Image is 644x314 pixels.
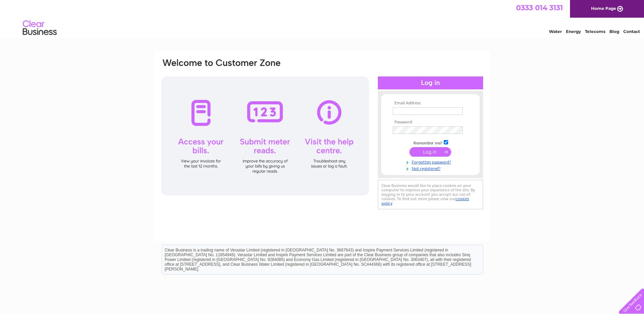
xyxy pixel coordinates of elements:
th: Email Address: [391,101,470,106]
a: Telecoms [585,29,605,34]
a: Blog [609,29,619,34]
a: Not registered? [393,165,470,171]
input: Submit [409,147,451,157]
a: 0333 014 3131 [516,3,563,12]
a: cookies policy [382,196,469,206]
a: Water [549,29,562,34]
th: Password: [391,120,470,125]
div: Clear Business would like to place cookies on your computer to improve your experience of the sit... [378,180,483,209]
td: Remember me? [391,139,470,146]
a: Forgotten password? [393,158,470,165]
img: logo.png [22,18,57,38]
a: Energy [566,29,581,34]
div: Clear Business is a trading name of Verastar Limited (registered in [GEOGRAPHIC_DATA] No. 3667643... [162,4,483,33]
a: Contact [623,29,640,34]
